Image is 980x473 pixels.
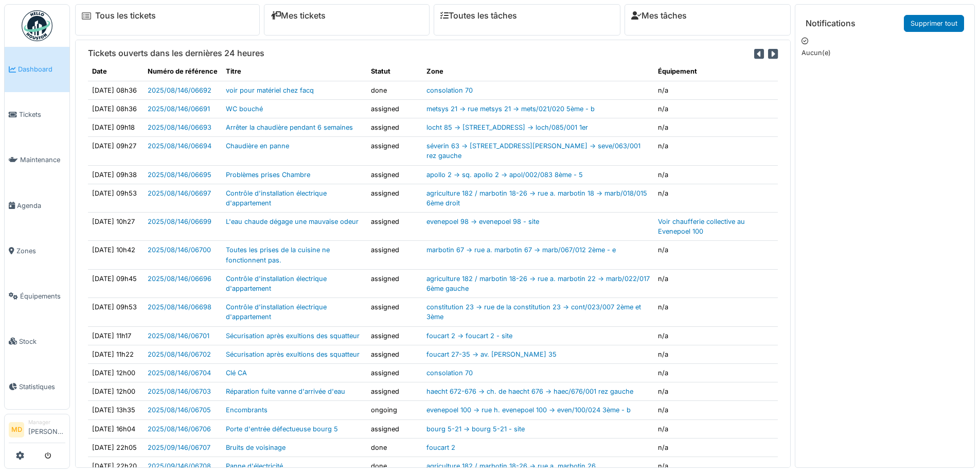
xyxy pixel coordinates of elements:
a: Statistiques [5,364,69,409]
td: done [367,438,422,457]
td: n/a [654,326,778,345]
a: Équipements [5,273,69,319]
td: n/a [654,165,778,184]
td: [DATE] 11h22 [88,345,144,363]
a: 2025/08/146/06691 [148,105,210,113]
p: Aucun(e) [801,48,968,58]
a: apollo 2 -> sq. apollo 2 -> apol/002/083 8ème - 5 [426,171,583,179]
a: Dashboard [5,47,69,92]
td: assigned [367,419,422,438]
a: 2025/08/146/06700 [148,246,211,254]
td: [DATE] 09h27 [88,137,144,165]
a: Toutes les prises de la cuisine ne fonctionnent pas. [226,246,330,264]
span: Stock [19,337,65,346]
a: voir pour matériel chez facq [226,86,314,94]
th: Titre [222,62,367,81]
a: séverin 63 -> [STREET_ADDRESS][PERSON_NAME] -> seve/063/001 rez gauche [426,142,640,160]
a: Tous les tickets [95,11,156,21]
a: 2025/08/146/06704 [148,369,211,377]
th: Zone [422,62,654,81]
a: 2025/08/146/06703 [148,388,211,395]
span: Tickets [19,110,65,119]
a: Panne d'électricité [226,462,283,470]
a: 2025/09/146/06708 [148,462,211,470]
a: 2025/08/146/06699 [148,218,211,225]
td: n/a [654,345,778,363]
a: Réparation fuite vanne d'arrivée d'eau [226,388,345,395]
th: Numéro de référence [144,62,222,81]
td: [DATE] 16h04 [88,419,144,438]
a: consolation 70 [426,86,473,94]
a: Agenda [5,183,69,228]
a: Sécurisation après exultions des squatteur [226,332,360,340]
a: Maintenance [5,137,69,183]
a: 2025/08/146/06706 [148,425,211,433]
a: 2025/08/146/06695 [148,171,211,179]
a: 2025/08/146/06698 [148,303,211,311]
a: evenepoel 98 -> evenepoel 98 - site [426,218,539,225]
td: [DATE] 08h36 [88,99,144,118]
td: assigned [367,118,422,136]
td: n/a [654,118,778,136]
a: 2025/08/146/06692 [148,86,211,94]
a: Bruits de voisinage [226,444,286,451]
a: 2025/08/146/06696 [148,275,211,283]
td: assigned [367,213,422,241]
td: [DATE] 09h53 [88,298,144,326]
a: Mes tâches [631,11,687,21]
li: MD [9,422,24,437]
span: Agenda [17,201,65,211]
a: 2025/08/146/06694 [148,142,211,150]
td: n/a [654,81,778,99]
a: MD Manager[PERSON_NAME] [9,418,65,443]
a: Tickets [5,92,69,137]
td: [DATE] 10h27 [88,213,144,241]
span: Dashboard [18,64,65,74]
td: n/a [654,269,778,297]
td: n/a [654,438,778,457]
a: Clé CA [226,369,247,377]
td: n/a [654,298,778,326]
td: assigned [367,99,422,118]
a: Contrôle d'installation électrique d'appartement [226,303,327,321]
a: Zones [5,228,69,273]
a: 2025/09/146/06707 [148,444,210,451]
td: [DATE] 09h18 [88,118,144,136]
a: constitution 23 -> rue de la constitution 23 -> cont/023/007 2ème et 3ème [426,303,641,321]
a: WC bouché [226,105,263,113]
th: Statut [367,62,422,81]
div: Manager [28,418,65,426]
td: [DATE] 12h00 [88,382,144,401]
td: [DATE] 09h38 [88,165,144,184]
a: foucart 2 [426,444,455,451]
a: bourg 5-21 -> bourg 5-21 - site [426,425,525,433]
a: Contrôle d'installation électrique d'appartement [226,275,327,292]
a: foucart 2 -> foucart 2 - site [426,332,512,340]
a: metsys 21 -> rue metsys 21 -> mets/021/020 5ème - b [426,105,595,113]
a: Encombrants [226,406,268,414]
td: [DATE] 12h00 [88,363,144,382]
td: [DATE] 09h53 [88,184,144,212]
td: assigned [367,137,422,165]
a: Mes tickets [271,11,326,21]
a: Porte d'entrée défectueuse bourg 5 [226,425,338,433]
a: consolation 70 [426,369,473,377]
td: n/a [654,99,778,118]
a: agriculture 182 / marbotin 18-26 -> rue a. marbotin 26 [426,462,596,470]
td: n/a [654,137,778,165]
td: n/a [654,363,778,382]
a: Chaudière en panne [226,142,289,150]
td: assigned [367,298,422,326]
td: n/a [654,401,778,419]
td: done [367,81,422,99]
td: assigned [367,382,422,401]
td: n/a [654,241,778,269]
span: Zones [16,246,65,256]
td: n/a [654,419,778,438]
span: Équipements [20,291,65,301]
a: locht 85 -> [STREET_ADDRESS] -> loch/085/001 1er [426,124,588,131]
a: haecht 672-676 -> ch. de haecht 676 -> haec/676/001 rez gauche [426,388,633,395]
a: Supprimer tout [904,15,964,32]
td: [DATE] 08h36 [88,81,144,99]
a: Problèmes prises Chambre [226,171,310,179]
